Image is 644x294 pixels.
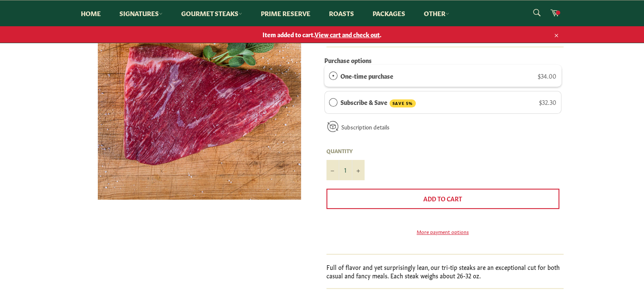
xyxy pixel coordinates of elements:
[173,0,251,26] a: Gourmet Steaks
[329,97,337,107] div: Subscribe & Save
[72,0,109,26] a: Home
[340,71,393,80] label: One-time purchase
[538,71,556,80] span: $34.00
[321,0,362,26] a: Roasts
[326,228,559,235] a: More payment options
[423,194,462,203] span: Add to Cart
[326,147,365,154] label: Quantity
[72,26,572,43] a: Item added to cart.View cart and check out.
[326,189,559,209] button: Add to Cart
[340,97,416,107] label: Subscribe & Save
[72,30,572,38] span: Item added to cart. .
[390,99,416,107] span: SAVE 5%
[324,56,372,64] label: Purchase options
[352,160,365,180] button: Increase item quantity by one
[326,263,564,280] p: Full of flavor and yet surprisingly lean, our tri-tip steaks are an exceptional cut for both casu...
[111,0,171,26] a: Signatures
[315,30,380,38] span: View cart and check out
[341,123,390,131] a: Subscription details
[329,71,337,80] div: One-time purchase
[252,0,319,26] a: Prime Reserve
[415,0,458,26] a: Other
[326,160,339,180] button: Reduce item quantity by one
[364,0,414,26] a: Packages
[539,98,556,106] span: $32.30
